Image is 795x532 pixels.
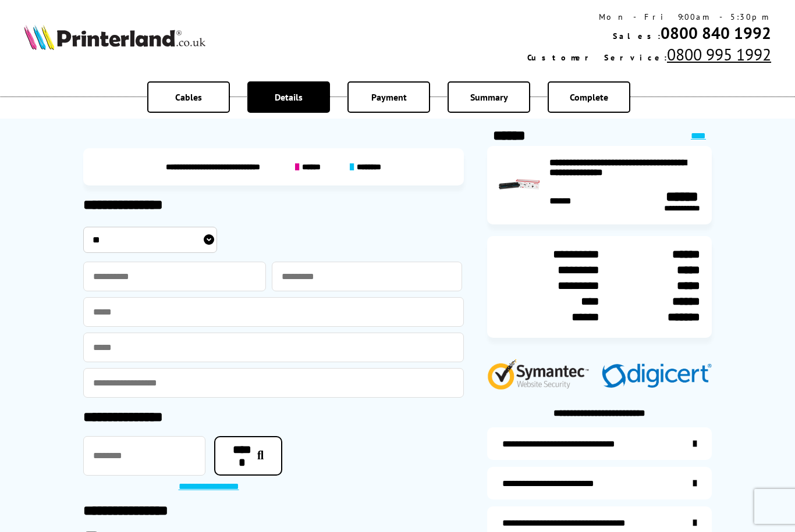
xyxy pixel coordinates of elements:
[661,22,771,44] a: 0800 840 1992
[275,91,303,103] span: Details
[487,467,712,499] a: items-arrive
[24,24,205,50] img: Printerland Logo
[667,44,771,65] a: 0800 995 1992
[570,91,608,103] span: Complete
[527,12,771,22] div: Mon - Fri 9:00am - 5:30pm
[613,31,661,41] span: Sales:
[487,427,712,460] a: additional-ink
[527,52,667,63] span: Customer Service:
[371,91,407,103] span: Payment
[470,91,508,103] span: Summary
[175,91,202,103] span: Cables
